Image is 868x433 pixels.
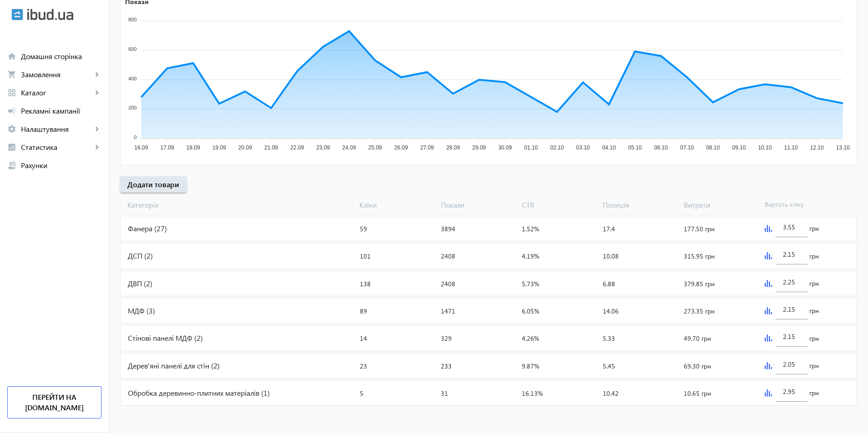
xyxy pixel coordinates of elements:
div: МДФ (3) [121,299,356,323]
span: 10.08 [603,252,619,260]
span: 89 [360,307,367,315]
span: 379.85 грн [684,279,715,288]
div: ДСП (2) [121,244,356,268]
img: graph.svg [765,307,772,314]
tspan: 06.10 [654,144,668,151]
span: 17.4 [603,224,615,233]
span: Покази [437,200,518,210]
span: 5 [360,389,363,398]
span: Домашня сторінка [21,52,101,61]
span: Витрати [680,200,761,210]
tspan: 0 [134,134,136,140]
tspan: 05.10 [628,144,642,151]
img: graph.svg [765,334,772,342]
img: ibud.svg [11,9,23,20]
div: Дерев'яні панелі для стін (2) [121,353,356,378]
span: 4.19% [522,252,539,260]
span: Каталог [21,88,92,97]
tspan: 04.10 [602,144,616,151]
div: ДВП (2) [121,271,356,296]
span: 138 [360,279,371,288]
tspan: 02.10 [550,144,564,151]
tspan: 200 [128,105,136,110]
span: грн [809,361,819,370]
tspan: 28.09 [446,144,460,151]
span: 14.06 [603,307,619,315]
tspan: 10.10 [758,144,772,151]
mat-icon: campaign [7,106,16,115]
tspan: 22.09 [290,144,304,151]
span: Вартість кліку [761,200,842,210]
img: graph.svg [765,252,772,259]
img: graph.svg [765,280,772,287]
span: 69.30 грн [684,362,711,370]
tspan: 20.09 [238,144,252,151]
div: Фанера (27) [121,216,356,241]
span: 2408 [441,252,455,260]
a: Перейти на [DOMAIN_NAME] [7,386,101,418]
span: 49.70 грн [684,334,711,343]
tspan: 26.09 [394,144,408,151]
tspan: 30.09 [498,144,512,151]
img: graph.svg [765,225,772,232]
span: Кліки [356,200,437,210]
tspan: 16.09 [134,144,148,151]
mat-icon: receipt_long [7,161,16,170]
img: graph.svg [765,389,772,397]
span: 59 [360,224,367,233]
tspan: 25.09 [368,144,382,151]
span: 10.42 [603,389,619,398]
div: Стінові панелі МДФ (2) [121,326,356,350]
tspan: 400 [128,76,136,81]
tspan: 13.10 [836,144,850,151]
span: 10.65 грн [684,389,711,398]
span: Позиція [599,200,680,210]
tspan: 09.10 [732,144,746,151]
span: грн [809,306,819,315]
tspan: 19.09 [212,144,226,151]
tspan: 23.09 [316,144,330,151]
span: 31 [441,389,448,398]
span: 329 [441,334,452,343]
tspan: 600 [128,46,136,52]
span: 177.50 грн [684,224,715,233]
div: Обробка деревинно-плитних матеріалів (1) [121,381,356,405]
mat-icon: settings [7,124,16,134]
span: грн [809,334,819,343]
span: Замовлення [21,70,92,79]
span: 9.87% [522,362,539,370]
span: 23 [360,362,367,370]
mat-icon: keyboard_arrow_right [92,88,101,97]
mat-icon: keyboard_arrow_right [92,70,101,79]
mat-icon: analytics [7,143,16,152]
tspan: 12.10 [810,144,824,151]
span: 14 [360,334,367,343]
tspan: 800 [128,17,136,22]
span: Рекламні кампанії [21,106,101,115]
mat-icon: home [7,52,16,61]
span: Категорія [120,200,356,210]
span: 233 [441,362,452,370]
span: 273.35 грн [684,307,715,315]
span: Статистика [21,143,92,152]
tspan: 03.10 [576,144,590,151]
tspan: 17.09 [160,144,174,151]
tspan: 08.10 [706,144,720,151]
tspan: 07.10 [680,144,694,151]
span: Додати товари [127,179,179,189]
tspan: 27.09 [420,144,434,151]
tspan: 21.09 [264,144,278,151]
mat-icon: keyboard_arrow_right [92,143,101,152]
span: 2408 [441,279,455,288]
span: 5.33 [603,334,615,343]
span: 6.88 [603,279,615,288]
span: 5.73% [522,279,539,288]
tspan: 01.10 [524,144,538,151]
span: 4.26% [522,334,539,343]
tspan: 24.09 [342,144,356,151]
span: 101 [360,252,371,260]
span: CTR [518,200,599,210]
span: 315.95 грн [684,252,715,260]
tspan: 11.10 [784,144,798,151]
span: грн [809,224,819,233]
